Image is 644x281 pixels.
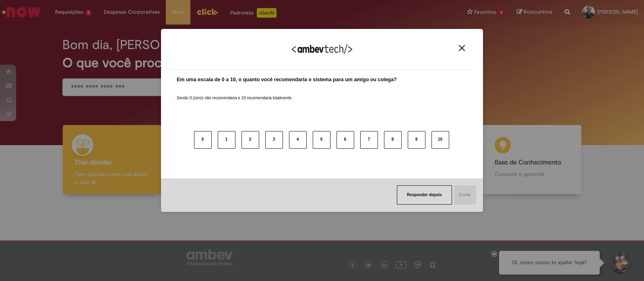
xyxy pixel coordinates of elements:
label: Sendo 0 (zero) não recomendaria e 10 recomendaria totalmente. [177,86,293,101]
button: 4 [289,131,307,149]
img: Close [459,45,465,51]
button: 1 [218,131,235,149]
button: Close [456,45,467,51]
button: 6 [336,131,354,149]
img: Logo Ambevtech [292,44,352,54]
button: 10 [431,131,449,149]
button: Responder depois [397,185,452,205]
button: 0 [194,131,212,149]
button: 5 [313,131,330,149]
button: 7 [360,131,378,149]
button: 8 [384,131,402,149]
button: 3 [265,131,283,149]
label: Em uma escala de 0 a 10, o quanto você recomendaria o sistema para um amigo ou colega? [177,76,397,84]
button: 9 [408,131,425,149]
button: 2 [242,131,259,149]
